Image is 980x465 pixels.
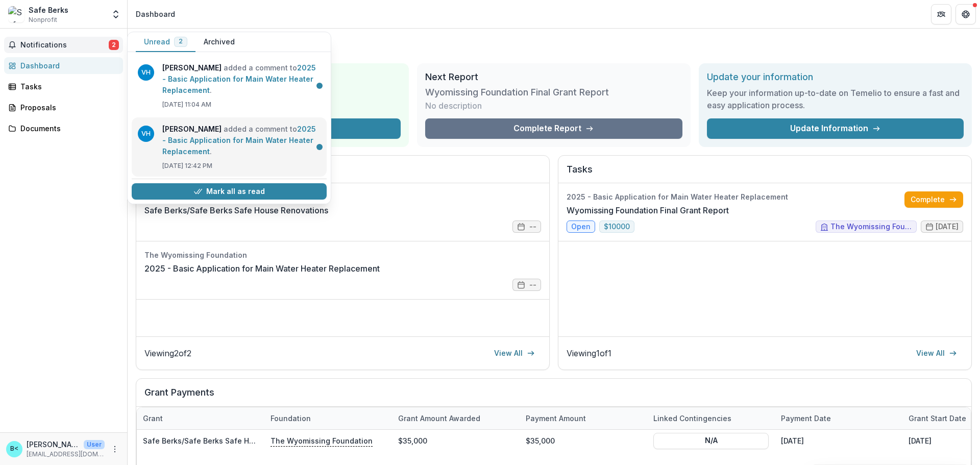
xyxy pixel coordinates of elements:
[904,191,963,208] a: Complete
[567,204,729,216] a: Wyomissing Foundation Final Grant Report
[392,430,520,452] div: $35,000
[931,4,951,25] button: Partners
[162,62,321,96] p: added a comment to .
[109,40,119,50] span: 2
[136,9,175,19] div: Dashboard
[520,407,647,429] div: Payment Amount
[425,118,682,139] a: Complete Report
[132,7,179,21] nav: breadcrumb
[775,407,902,429] div: Payment date
[4,57,123,74] a: Dashboard
[143,436,314,445] a: Safe Berks/Safe Berks Safe House Renovations
[132,183,327,200] button: Mark all as read
[4,78,123,95] a: Tasks
[109,443,121,455] button: More
[910,345,963,361] a: View All
[425,71,682,83] h2: Next Report
[271,435,373,446] p: The Wyomissing Foundation
[567,347,611,359] p: Viewing 1 of 1
[179,38,183,45] span: 2
[162,63,316,94] a: 2025 - Basic Application for Main Water Heater Replacement
[653,432,769,449] button: N/A
[707,118,964,139] a: Update Information
[647,413,738,424] div: Linked Contingencies
[425,100,482,112] p: No description
[20,123,115,134] div: Documents
[29,5,68,15] div: Safe Berks
[144,347,191,359] p: Viewing 2 of 2
[902,413,972,424] div: Grant start date
[392,407,520,429] div: Grant amount awarded
[425,87,609,98] h3: Wyomissing Foundation Final Grant Report
[264,407,392,429] div: Foundation
[20,60,115,71] div: Dashboard
[195,32,243,52] button: Archived
[707,71,964,83] h2: Update your information
[4,99,123,116] a: Proposals
[392,413,486,424] div: Grant amount awarded
[84,440,105,449] p: User
[20,41,109,50] span: Notifications
[144,204,328,216] a: Safe Berks/Safe Berks Safe House Renovations
[136,37,972,55] h1: Dashboard
[144,164,541,183] h2: Proposals
[29,15,57,25] span: Nonprofit
[647,407,775,429] div: Linked Contingencies
[775,413,837,424] div: Payment date
[137,407,264,429] div: Grant
[20,102,115,113] div: Proposals
[137,413,169,424] div: Grant
[520,430,647,452] div: $35,000
[955,4,976,25] button: Get Help
[4,37,123,53] button: Notifications2
[144,262,380,275] a: 2025 - Basic Application for Main Water Heater Replacement
[27,450,105,459] p: [EMAIL_ADDRESS][DOMAIN_NAME]
[775,430,902,452] div: [DATE]
[4,120,123,137] a: Documents
[162,125,316,156] a: 2025 - Basic Application for Main Water Heater Replacement
[8,6,24,22] img: Safe Berks
[264,413,317,424] div: Foundation
[162,124,321,157] p: added a comment to .
[567,164,963,183] h2: Tasks
[10,446,18,452] div: Beth Garrigan <bethg@safeberks.org>
[488,345,541,361] a: View All
[20,81,115,92] div: Tasks
[707,87,964,111] h3: Keep your information up-to-date on Temelio to ensure a fast and easy application process.
[520,413,592,424] div: Payment Amount
[27,439,80,450] p: [PERSON_NAME] <[EMAIL_ADDRESS][DOMAIN_NAME]>
[109,4,123,25] button: Open entity switcher
[136,32,195,52] button: Unread
[144,387,963,406] h2: Grant Payments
